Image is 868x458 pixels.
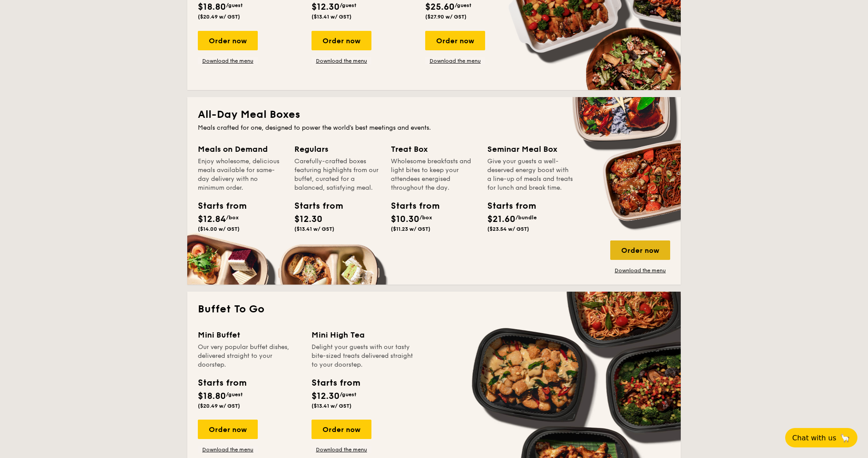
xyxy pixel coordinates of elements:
[487,226,529,232] span: ($23.54 w/ GST)
[198,376,246,390] div: Starts from
[198,420,258,439] div: Order now
[226,214,239,221] span: /box
[198,214,226,225] span: $12.84
[425,14,467,20] span: ($27.90 w/ GST)
[294,226,334,232] span: ($13.41 w/ GST)
[455,2,471,8] span: /guest
[198,2,226,12] span: $18.80
[198,199,237,213] div: Starts from
[487,199,527,213] div: Starts from
[312,343,415,369] div: Delight your guests with our tasty bite-sized treats delivered straight to your doorstep.
[610,240,670,260] div: Order now
[340,391,356,398] span: /guest
[312,446,371,453] a: Download the menu
[198,31,258,50] div: Order now
[312,2,340,12] span: $12.30
[840,433,850,443] span: 🦙
[792,434,836,442] span: Chat with us
[198,157,284,192] div: Enjoy wholesome, delicious meals available for same-day delivery with no minimum order.
[610,267,670,274] a: Download the menu
[198,329,301,341] div: Mini Buffet
[425,57,485,64] a: Download the menu
[391,143,477,155] div: Treat Box
[198,14,240,20] span: ($20.49 w/ GST)
[198,143,284,155] div: Meals on Demand
[198,391,226,402] span: $18.80
[294,214,323,225] span: $12.30
[312,376,360,390] div: Starts from
[312,31,371,50] div: Order now
[198,57,258,64] a: Download the menu
[312,391,340,402] span: $12.30
[391,157,477,192] div: Wholesome breakfasts and light bites to keep your attendees energised throughout the day.
[312,329,415,341] div: Mini High Tea
[391,214,419,225] span: $10.30
[294,199,334,213] div: Starts from
[391,199,430,213] div: Starts from
[198,343,301,369] div: Our very popular buffet dishes, delivered straight to your doorstep.
[487,143,573,155] div: Seminar Meal Box
[312,403,352,409] span: ($13.41 w/ GST)
[312,14,352,20] span: ($13.41 w/ GST)
[198,446,258,453] a: Download the menu
[198,226,240,232] span: ($14.00 w/ GST)
[312,420,371,439] div: Order now
[516,214,537,221] span: /bundle
[198,403,240,409] span: ($20.49 w/ GST)
[198,108,670,122] h2: All-Day Meal Boxes
[294,143,380,155] div: Regulars
[198,302,670,316] h2: Buffet To Go
[312,57,371,64] a: Download the menu
[487,214,516,225] span: $21.60
[198,124,670,132] div: Meals crafted for one, designed to power the world's best meetings and events.
[785,428,857,447] button: Chat with us🦙
[419,214,432,221] span: /box
[425,31,485,50] div: Order now
[294,157,380,192] div: Carefully-crafted boxes featuring highlights from our buffet, curated for a balanced, satisfying ...
[487,157,573,192] div: Give your guests a well-deserved energy boost with a line-up of meals and treats for lunch and br...
[226,2,243,8] span: /guest
[391,226,430,232] span: ($11.23 w/ GST)
[425,2,455,12] span: $25.60
[226,391,243,398] span: /guest
[340,2,356,8] span: /guest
